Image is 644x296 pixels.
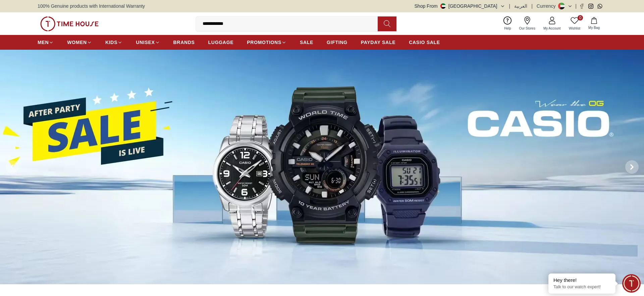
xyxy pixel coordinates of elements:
[578,15,583,20] span: 0
[517,26,538,31] span: Our Stores
[173,36,195,48] a: BRANDS
[440,3,446,9] img: United Arab Emirates
[105,39,117,46] span: KIDS
[514,3,527,9] button: العربية
[531,3,533,9] span: |
[105,36,122,48] a: KIDS
[553,277,610,284] div: Hey there!
[173,39,195,46] span: BRANDS
[67,36,92,48] a: WOMEN
[579,4,584,9] a: Facebook
[409,39,440,46] span: CASIO SALE
[38,3,145,9] span: 100% Genuine products with International Warranty
[361,36,395,48] a: PAYDAY SALE
[586,25,602,30] span: My Bag
[409,36,440,48] a: CASIO SALE
[566,26,583,31] span: Wishlist
[588,4,593,9] a: Instagram
[136,39,155,46] span: UNISEX
[208,36,234,48] a: LUGGAGE
[597,4,602,9] a: Whatsapp
[584,16,604,32] button: My Bag
[415,3,505,9] button: Shop From[GEOGRAPHIC_DATA]
[38,36,54,48] a: MEN
[40,16,99,31] img: ...
[327,36,347,48] a: GIFTING
[515,15,539,32] a: Our Stores
[501,26,514,31] span: Help
[208,39,234,46] span: LUGGAGE
[500,15,515,32] a: Help
[565,15,584,32] a: 0Wishlist
[361,39,395,46] span: PAYDAY SALE
[575,3,577,9] span: |
[38,39,49,46] span: MEN
[136,36,160,48] a: UNISEX
[537,3,558,9] div: Currency
[247,39,281,46] span: PROMOTIONS
[67,39,87,46] span: WOMEN
[622,274,641,293] div: Chat Widget
[300,39,313,46] span: SALE
[509,3,511,9] span: |
[300,36,313,48] a: SALE
[553,284,610,290] p: Talk to our watch expert!
[541,26,563,31] span: My Account
[247,36,286,48] a: PROMOTIONS
[327,39,347,46] span: GIFTING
